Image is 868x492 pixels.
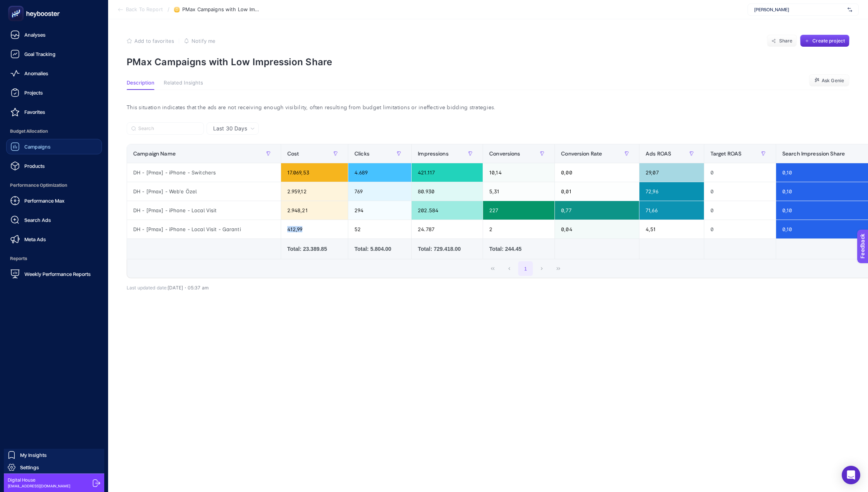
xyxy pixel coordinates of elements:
a: Products [6,158,102,174]
button: Description [127,80,154,90]
span: / [168,6,170,12]
div: 29,07 [639,163,704,182]
span: Add to favorites [134,38,174,44]
span: Back To Report [126,7,163,13]
p: PMax Campaigns with Low Impression Share [127,56,849,68]
div: Total: 5.804.00 [354,245,405,253]
a: My Insights [4,449,104,461]
span: Favorites [24,109,45,115]
span: Clicks [354,150,370,157]
span: Impressions [418,150,449,157]
a: Goal Tracking [6,46,102,62]
span: Performance Optimization [6,178,102,193]
a: Favorites [6,104,102,120]
span: My Insights [20,452,47,458]
div: DH - [Pmax] - iPhone - Local Visit - Garanti [127,220,281,238]
span: Feedback [5,2,29,8]
div: Open Intercom Messenger [842,466,860,484]
a: Meta Ads [6,232,102,247]
div: 71,66 [639,201,704,220]
div: 421.117 [412,163,483,182]
span: Search Ads [24,217,51,223]
span: Campaigns [24,144,51,150]
span: Related Insights [164,80,203,86]
span: [PERSON_NAME] [754,7,844,13]
span: Ask Genie [822,78,844,84]
div: DH - [Pmax] - iPhone - Local Visit [127,201,281,220]
button: Create project [800,35,849,47]
button: Add to favorites [127,38,174,44]
div: 0,04 [555,220,639,238]
div: 4,51 [639,220,704,238]
span: Digital House [8,477,70,483]
span: Performance Max [24,198,64,204]
div: Total: 729.418.00 [418,245,476,253]
span: Conversion Rate [561,150,602,157]
button: Share [767,35,797,47]
img: svg%3e [848,6,852,14]
span: Anomalies [24,70,48,76]
div: Total: 23.389.85 [287,245,342,253]
div: 2 [483,220,554,238]
button: 1 [518,261,533,276]
div: 2.959,12 [281,182,348,201]
button: Ask Genie [809,74,849,87]
div: 227 [483,201,554,220]
span: Conversions [489,150,520,157]
div: 202.584 [412,201,483,220]
span: Cost [287,150,299,157]
a: Campaigns [6,139,102,154]
span: Products [24,163,45,169]
span: Analyses [24,32,46,38]
div: 2.948,21 [281,201,348,220]
span: Search Impression Share [782,150,845,157]
div: 0 [704,201,776,220]
div: 294 [348,201,411,220]
div: 5,31 [483,182,554,201]
div: 0 [704,220,776,238]
a: Performance Max [6,193,102,208]
span: Notify me [192,38,215,44]
div: 0 [704,163,776,182]
span: [EMAIL_ADDRESS][DOMAIN_NAME] [8,483,70,489]
span: Last updated date: [127,285,168,291]
span: Last 30 Days [213,125,247,132]
div: 769 [348,182,411,201]
div: 412,99 [281,220,348,238]
span: Description [127,80,154,86]
span: Budget Allocation [6,123,102,139]
div: 0,00 [555,163,639,182]
div: 24.787 [412,220,483,238]
span: Share [779,38,793,44]
a: Analyses [6,27,102,42]
a: Projects [6,85,102,100]
button: Related Insights [164,80,203,90]
div: 4.689 [348,163,411,182]
div: 52 [348,220,411,238]
span: Create project [812,38,845,44]
div: DH - [Pmax] - iPhone - Switchers [127,163,281,182]
div: 17.069,53 [281,163,348,182]
a: Weekly Performance Reports [6,266,102,282]
div: 0 [704,182,776,201]
span: Campaign Name [133,150,176,157]
div: 0,77 [555,201,639,220]
div: 0,01 [555,182,639,201]
span: Goal Tracking [24,51,56,57]
div: 10,14 [483,163,554,182]
div: 80.930 [412,182,483,201]
span: PMax Campaigns with Low Impression Share [182,7,259,13]
a: Anomalies [6,66,102,81]
div: DH - [Pmax] - Web'e Özel [127,182,281,201]
input: Search [138,126,199,132]
span: [DATE]・05:37 am [168,285,209,291]
span: Meta Ads [24,236,46,242]
div: Total: 244.45 [489,245,548,253]
a: Settings [4,461,104,473]
div: 72,96 [639,182,704,201]
button: Notify me [184,38,215,44]
span: Target ROAS [710,150,742,157]
span: Projects [24,90,43,96]
a: Search Ads [6,212,102,228]
span: Settings [20,464,39,470]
